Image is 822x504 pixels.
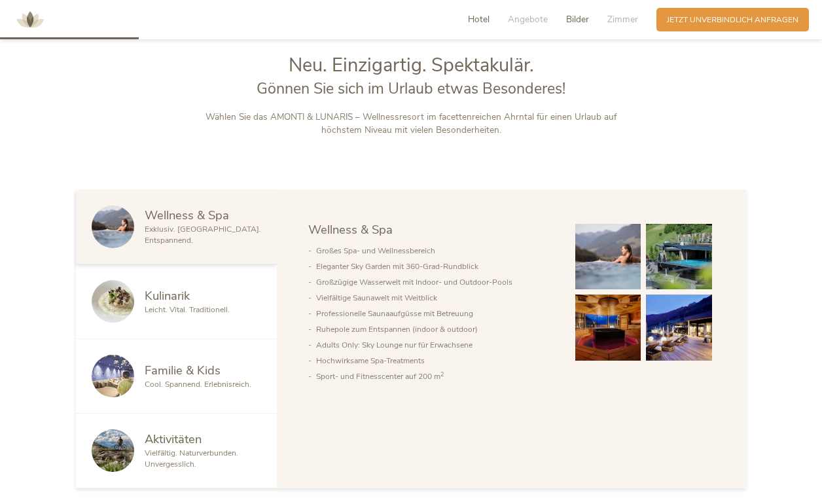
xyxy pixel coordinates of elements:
span: Kulinarik [145,287,190,304]
span: Aktivitäten [145,431,202,447]
li: Vielfältige Saunawelt mit Weitblick [316,290,554,306]
li: Adults Only: Sky Lounge nur für Erwachsene [316,337,554,353]
li: Großes Spa- und Wellnessbereich [316,243,554,259]
li: Eleganter Sky Garden mit 360-Grad-Rundblick [316,259,554,274]
li: Hochwirksame Spa-Treatments [316,353,554,369]
span: Cool. Spannend. Erlebnisreich. [145,379,251,389]
span: Wellness & Spa [145,207,229,223]
span: Neu. Einzigartig. Spektakulär. [289,52,534,78]
li: Ruhepole zum Entspannen (indoor & outdoor) [316,321,554,337]
li: Professionelle Saunaaufgüsse mit Betreuung [316,306,554,321]
li: Großzügige Wasserwelt mit Indoor- und Outdoor-Pools [316,274,554,290]
span: Hotel [468,13,490,26]
li: Sport- und Fitnesscenter auf 200 m [316,369,554,384]
span: Angebote [508,13,548,26]
span: Leicht. Vital. Traditionell. [145,304,230,315]
span: Jetzt unverbindlich anfragen [667,14,798,26]
a: AMONTI & LUNARIS Wellnessresort [10,16,50,23]
span: Gönnen Sie sich im Urlaub etwas Besonderes! [257,79,565,99]
sup: 2 [440,370,444,378]
span: Familie & Kids [145,362,221,378]
p: Wählen Sie das AMONTI & LUNARIS – Wellnessresort im facettenreichen Ahrntal für einen Urlaub auf ... [192,111,630,137]
span: Bilder [566,13,589,26]
span: Zimmer [607,13,638,26]
span: Wellness & Spa [308,221,393,238]
span: Exklusiv. [GEOGRAPHIC_DATA]. Entspannend. [145,224,261,245]
span: Vielfältig. Naturverbunden. Unvergesslich. [145,448,238,469]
